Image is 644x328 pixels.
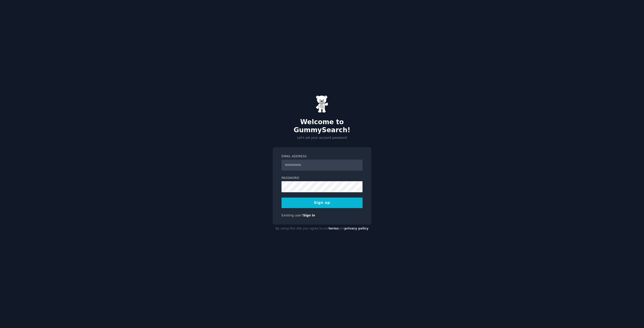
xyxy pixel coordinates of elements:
a: Sign in [303,214,315,217]
p: Let's set your account password [273,136,371,140]
a: terms [329,227,339,230]
img: Gummy Bear [316,95,328,113]
div: By using this site you agree to our and [273,225,371,233]
a: privacy policy [344,227,369,230]
label: Password [281,176,363,180]
label: Email Address [281,154,363,159]
h2: Welcome to GummySearch! [273,118,371,134]
span: Existing user? [281,214,303,217]
button: Sign up [281,198,363,208]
